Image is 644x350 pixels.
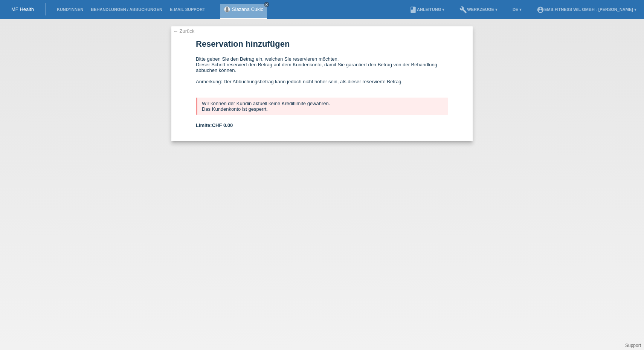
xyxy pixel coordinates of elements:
[537,6,544,14] i: account_circle
[533,7,640,12] a: account_circleEMS-Fitness Wil GmbH - [PERSON_NAME] ▾
[166,7,209,12] a: E-Mail Support
[173,28,194,34] a: ← Zurück
[409,6,417,14] i: book
[87,7,166,12] a: Behandlungen / Abbuchungen
[196,39,448,49] h1: Reservation hinzufügen
[509,7,525,12] a: DE ▾
[406,7,448,12] a: bookAnleitung ▾
[196,122,233,128] b: Limite:
[459,6,467,14] i: build
[196,56,448,90] div: Bitte geben Sie den Betrag ein, welchen Sie reservieren möchten. Dieser Schritt reserviert den Be...
[625,343,641,348] a: Support
[265,3,269,6] i: close
[212,122,233,128] span: CHF 0.00
[264,2,269,7] a: close
[232,6,263,12] a: Slazana Cukic
[456,7,501,12] a: buildWerkzeuge ▾
[196,98,448,115] div: Wir können der Kundin aktuell keine Kreditlimite gewähren. Das Kundenkonto ist gesperrt.
[11,6,34,12] a: MF Health
[53,7,87,12] a: Kund*innen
